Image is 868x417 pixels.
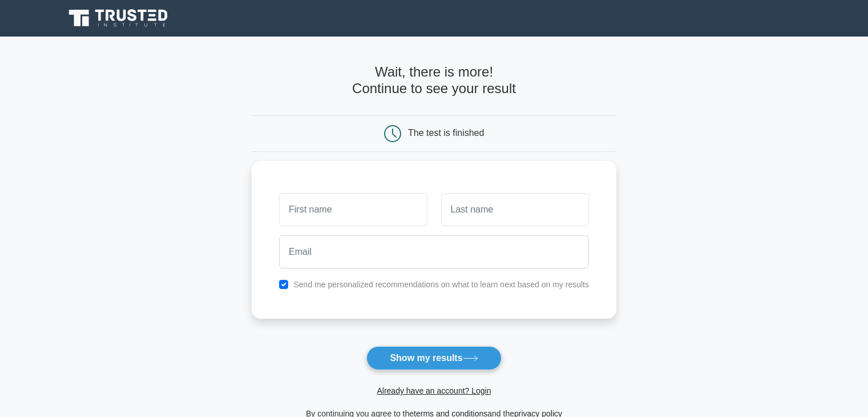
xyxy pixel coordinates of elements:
[293,280,589,289] label: Send me personalized recommendations on what to learn next based on my results
[441,193,589,226] input: Last name
[252,64,616,97] h4: Wait, there is more! Continue to see your result
[408,128,484,138] div: The test is finished
[279,193,427,226] input: First name
[377,386,491,395] a: Already have an account? Login
[279,235,589,268] input: Email
[366,346,501,370] button: Show my results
